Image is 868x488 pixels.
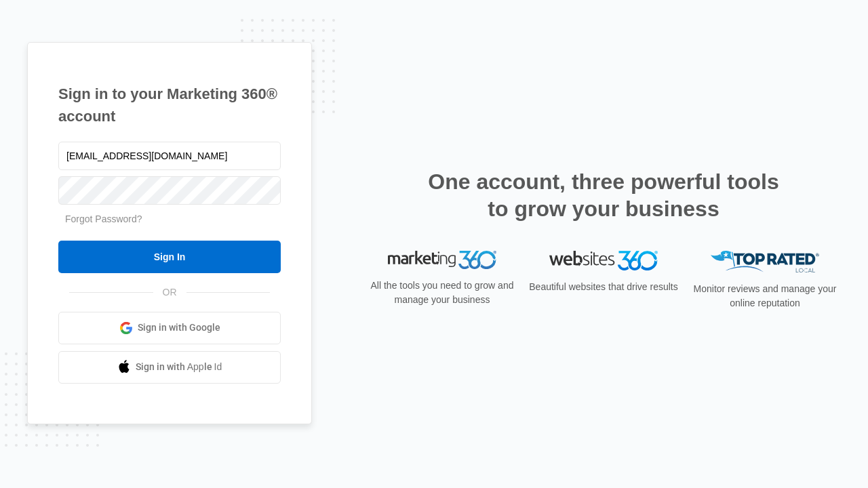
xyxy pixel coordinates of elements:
[136,360,222,374] span: Sign in with Apple Id
[65,213,142,224] a: Forgot Password?
[58,351,281,384] a: Sign in with Apple Id
[58,241,281,273] input: Sign In
[58,83,281,127] h1: Sign in to your Marketing 360® account
[58,142,281,170] input: Email
[366,279,518,307] p: All the tools you need to grow and manage your business
[424,168,783,222] h2: One account, three powerful tools to grow your business
[528,280,679,294] p: Beautiful websites that drive results
[58,312,281,344] a: Sign in with Google
[153,285,186,300] span: OR
[711,251,819,273] img: Top Rated Local
[549,251,658,270] img: Websites 360
[689,282,841,310] p: Monitor reviews and manage your online reputation
[138,321,220,335] span: Sign in with Google
[388,251,496,270] img: Marketing 360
